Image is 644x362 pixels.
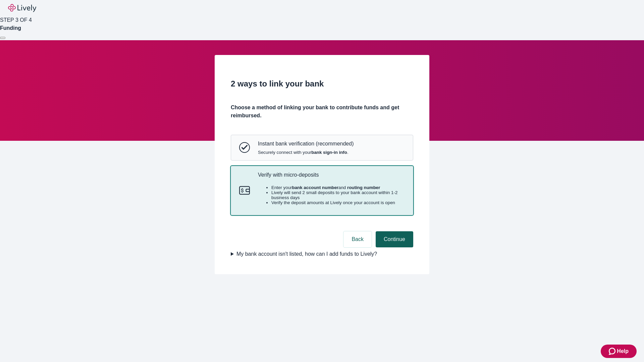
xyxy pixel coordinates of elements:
h2: 2 ways to link your bank [231,78,413,90]
p: Instant bank verification (recommended) [258,140,354,147]
svg: Micro-deposits [239,185,250,196]
li: Verify the deposit amounts at Lively once your account is open [271,200,405,205]
span: Help [617,347,629,355]
button: Back [343,231,372,247]
p: Verify with micro-deposits [258,172,405,178]
li: Enter your and [271,185,405,190]
svg: Zendesk support icon [609,347,617,355]
strong: bank sign-in info [311,150,347,155]
svg: Instant bank verification [239,142,250,153]
strong: routing number [347,185,380,190]
button: Instant bank verificationInstant bank verification (recommended)Securely connect with yourbank si... [231,135,413,160]
button: Zendesk support iconHelp [601,345,637,358]
span: Securely connect with your . [258,150,354,155]
summary: My bank account isn't listed, how can I add funds to Lively? [231,250,413,258]
button: Continue [376,231,413,247]
strong: bank account number [292,185,339,190]
img: Lively [8,4,36,12]
h4: Choose a method of linking your bank to contribute funds and get reimbursed. [231,104,413,120]
button: Micro-depositsVerify with micro-depositsEnter yourbank account numberand routing numberLively wil... [231,166,413,215]
li: Lively will send 2 small deposits to your bank account within 1-2 business days [271,190,405,200]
